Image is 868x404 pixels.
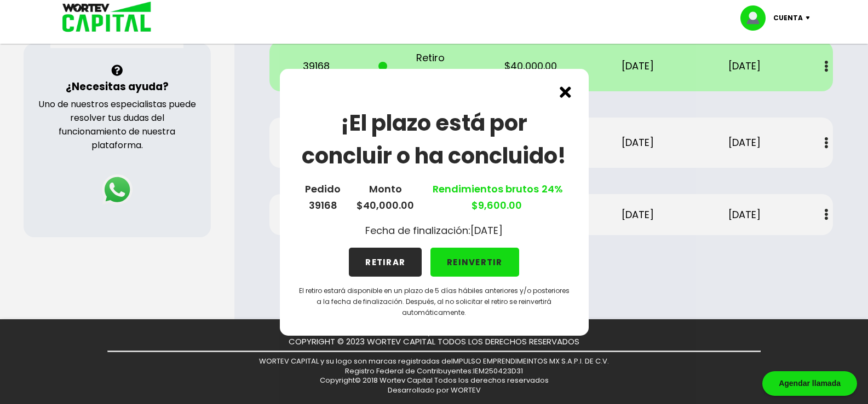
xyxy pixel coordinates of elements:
[539,182,563,196] span: 24%
[762,371,857,396] div: Agendar llamada
[430,182,563,212] a: Rendimientos brutos $9,600.00
[305,181,341,214] p: Pedido 39168
[357,181,414,214] p: Monto $40,000.00
[560,86,571,98] img: cross.ed5528e3.svg
[297,285,571,318] p: El retiro estará disponible en un plazo de 5 días hábiles anteriores y/o posteriores a la fecha d...
[740,5,773,31] img: profile-image
[349,248,422,277] button: RETIRAR
[803,16,818,20] img: icon-down
[430,248,519,277] button: REINVERTIR
[297,107,571,172] h1: ¡El plazo está por concluir o ha concluido!
[773,10,803,26] p: Cuenta
[365,223,503,239] p: Fecha de finalización: [DATE]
